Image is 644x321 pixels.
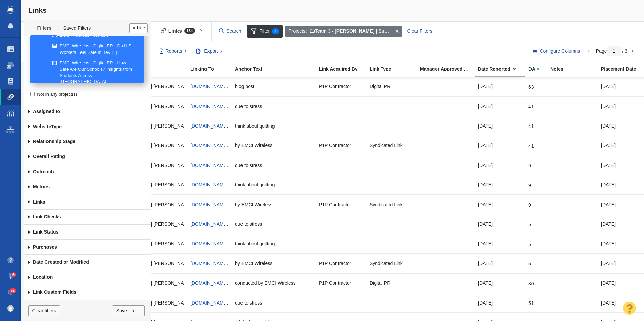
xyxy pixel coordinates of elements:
a: Assigned to [24,104,151,119]
div: Link Acquired By [319,67,369,71]
div: conducted by EMCI Wireless [235,276,313,290]
div: [DATE] [478,295,522,310]
td: Digital PR [366,273,417,293]
span: P1P Contractor [319,142,351,148]
td: Syndicated Link [366,194,417,214]
div: Link Type [369,67,419,71]
div: [DATE] [478,276,522,290]
a: Link Checks [24,210,151,225]
a: Link Status [24,225,151,240]
a: [DOMAIN_NAME][URL] [190,143,240,148]
a: EMCI Wireless - Digital PR - How Safe Are Our Schools? Insights from Students Across [GEOGRAPHIC_... [51,58,140,87]
td: P1P Contractor [316,254,366,273]
div: 51 [528,295,534,306]
div: Clear Filters [403,26,436,37]
input: Not in any project(s) [30,92,35,96]
a: Link Custom Fields [24,285,151,300]
a: Save filter... [112,305,144,317]
span: Digital PR [369,83,390,90]
button: Done [129,23,148,33]
a: [DOMAIN_NAME][URL] [190,261,240,266]
a: Date Created or Modified [24,255,151,270]
div: 80 [528,276,534,287]
span: P1P Contractor [319,280,351,286]
div: Date Reported [478,67,528,71]
span: [DOMAIN_NAME][URL] [190,123,240,129]
div: [DATE] [478,217,522,231]
div: Linking To [190,67,234,71]
span: Links [28,6,47,14]
div: by EMCI Wireless [235,197,313,212]
button: Export [193,46,226,57]
a: Linking To [190,67,234,72]
img: buzzstream_logo_iconsimple.png [7,6,13,14]
div: 9 [528,158,531,169]
a: [DOMAIN_NAME][URL] [190,241,240,246]
a: Outreach [24,164,151,179]
a: EMCI Wireless - Digital PR - Do U.S. Workers Feel Safe in [DATE]? [51,41,140,57]
span: 1 [272,28,279,34]
div: [DATE] [478,79,522,94]
span: [DOMAIN_NAME][URL] [190,221,240,227]
button: Configure Columns [529,46,584,57]
div: 41 [528,138,534,149]
div: [DATE] [478,178,522,192]
a: Saved Filters [57,21,97,35]
a: Links [24,194,151,210]
div: [DATE] [478,118,522,133]
div: Notes [550,67,600,71]
span: Website [33,124,51,129]
a: [DOMAIN_NAME][URL] [190,300,240,306]
div: due to stress [235,158,313,172]
span: [DOMAIN_NAME][URL] [190,182,240,187]
span: P1P Contractor [319,202,351,208]
a: Overall Rating [24,149,151,165]
a: Metrics [24,179,151,194]
span: Team 3 - [PERSON_NAME] | Summer | [PERSON_NAME]\EMCI Wireless [310,28,474,34]
div: 9 [528,178,531,188]
td: P1P Contractor [316,77,366,97]
div: 5 [528,256,531,267]
div: [DATE] [478,158,522,172]
span: 24 [9,288,17,293]
a: [DOMAIN_NAME][URL] [190,104,240,109]
a: Date Reported [478,67,528,72]
a: Type [24,119,151,134]
a: Clear filters [28,305,60,317]
div: 41 [528,118,534,129]
a: Anchor Text [235,67,318,72]
a: [DOMAIN_NAME][URL] [190,280,240,286]
span: Projects: [289,28,307,35]
td: P1P Contractor [316,136,366,155]
span: Not in any project(s) [37,91,77,97]
a: [DOMAIN_NAME][URL] [190,84,240,89]
td: P1P Contractor [316,194,366,214]
div: [DATE] [478,256,522,271]
div: 63 [528,79,534,90]
a: [DOMAIN_NAME][URL] [190,163,240,168]
div: by EMCI Wireless [235,138,313,153]
a: DA [528,67,550,72]
div: [DATE] [478,99,522,113]
span: Reports [166,48,182,55]
div: 5 [528,237,531,247]
div: think about quitting [235,237,313,251]
span: Syndicated Link [369,142,403,148]
span: Filter [247,25,283,38]
div: 9 [528,197,531,208]
a: Notes [550,67,600,72]
span: DA [528,67,535,71]
div: 5 [528,217,531,227]
a: Location [24,270,151,285]
a: Relationship Stage [24,134,151,149]
span: Configure Columns [540,48,580,55]
div: [DATE] [478,138,522,153]
a: [DOMAIN_NAME][URL] [190,202,240,207]
td: Digital PR [366,77,417,97]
